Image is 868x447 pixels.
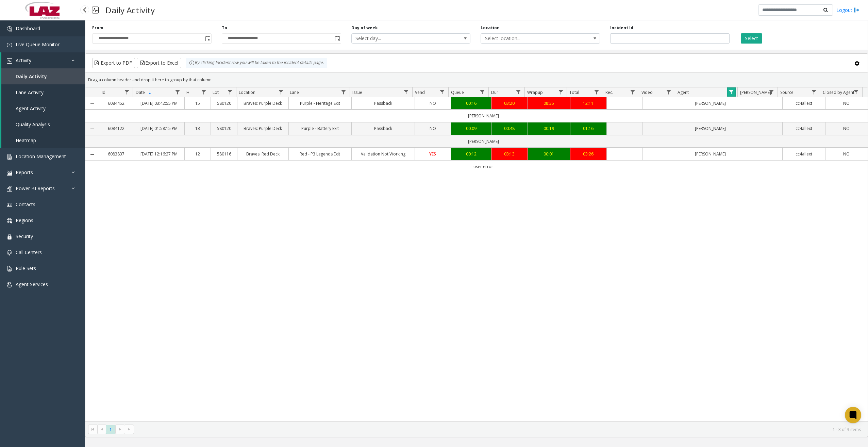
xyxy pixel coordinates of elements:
img: 'icon' [7,218,12,223]
button: Export to Excel [137,58,181,68]
a: Video Filter Menu [664,87,673,97]
span: Sortable [147,90,153,95]
a: cc4allext [787,151,821,157]
a: 03:20 [496,100,523,106]
span: Total [569,89,579,95]
a: Agent Activity [1,100,85,116]
span: Location Management [16,153,66,160]
span: Location [239,89,255,95]
div: Drag a column header and drop it here to group by that column [85,74,868,86]
span: Source [780,89,794,95]
span: Regions [16,217,33,223]
img: pageIcon [92,2,99,18]
a: Collapse Details [85,152,99,157]
div: Data table [85,87,868,421]
a: Issue Filter Menu [402,87,411,97]
span: Closed by Agent [823,89,854,95]
span: Date [136,89,145,95]
span: Rec. [605,89,613,95]
img: 'icon' [7,170,12,176]
label: Incident Id [610,25,633,31]
a: 03:26 [574,151,602,157]
td: user error [99,160,868,172]
a: Activity [1,52,85,68]
span: Toggle popup [333,34,341,43]
a: NO [419,100,447,106]
div: 08:35 [532,100,566,106]
button: Select [741,33,762,44]
a: Validation Not Working [356,151,411,157]
a: NO [830,100,864,106]
a: Agent Filter Menu [727,87,736,97]
a: 12:11 [574,100,602,106]
img: 'icon' [7,266,12,271]
a: Parker Filter Menu [767,87,776,97]
a: Closed by Agent Filter Menu [852,87,861,97]
span: Agent Services [16,281,48,287]
a: 580120 [215,100,233,106]
span: Live Queue Monitor [16,41,60,48]
a: Quality Analysis [1,116,85,132]
a: 01:16 [574,125,602,132]
div: 00:48 [496,125,523,132]
span: Call Centers [16,249,42,255]
a: Lane Activity [1,84,85,100]
a: Purple - Heritage Exit [293,100,348,106]
a: Source Filter Menu [809,87,818,97]
a: [PERSON_NAME] [683,125,738,132]
img: 'icon' [7,186,12,192]
kendo-pager-info: 1 - 3 of 3 items [138,427,861,432]
a: Rec. Filter Menu [628,87,637,97]
img: 'icon' [7,234,12,239]
a: 00:16 [455,100,487,106]
span: Dashboard [16,25,40,32]
span: YES [429,151,436,157]
a: 00:19 [532,125,566,132]
a: Collapse Details [85,101,99,106]
span: Contacts [16,201,35,208]
a: [DATE] 01:58:15 PM [137,125,180,132]
a: NO [419,125,447,132]
span: Select location... [481,34,576,43]
a: 580116 [215,151,233,157]
span: Dur [491,89,498,95]
a: 12 [189,151,207,157]
a: 6084122 [103,125,129,132]
a: Location Filter Menu [276,87,285,97]
a: 03:13 [496,151,523,157]
img: 'icon' [7,202,12,208]
span: Lot [213,89,219,95]
a: Date Filter Menu [173,87,182,97]
div: 00:09 [455,125,487,132]
a: Purple - Battery Exit [293,125,348,132]
span: [PERSON_NAME] [740,89,771,95]
a: Queue Filter Menu [478,87,487,97]
span: NO [430,100,436,106]
a: YES [419,151,447,157]
span: Reports [16,169,33,176]
label: To [222,25,227,31]
img: logout [854,6,859,14]
span: Power BI Reports [16,185,55,192]
span: Vend [415,89,425,95]
span: Issue [352,89,362,95]
span: Lane [290,89,299,95]
span: Agent Activity [16,105,46,112]
a: Heatmap [1,132,85,148]
span: Rule Sets [16,265,36,271]
span: NO [843,126,850,131]
label: Location [481,25,500,31]
a: Total Filter Menu [592,87,601,97]
span: Page 1 [106,425,115,434]
a: H Filter Menu [199,87,208,97]
a: NO [830,125,864,132]
a: 6084452 [103,100,129,106]
a: NO [830,151,864,157]
span: NO [843,151,850,157]
a: 00:12 [455,151,487,157]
